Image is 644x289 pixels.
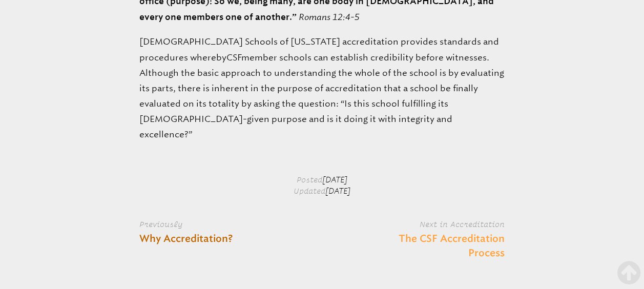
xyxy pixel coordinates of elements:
cite: Romans 12:4-5 [299,12,360,22]
span: CSF [226,52,241,63]
p: Posted Updated [221,167,424,201]
label: Next in Accreditation [365,219,505,231]
p: [DEMOGRAPHIC_DATA] Schools of [US_STATE] accreditation provides standards and procedures whereby ... [139,34,505,142]
span: [DATE] [322,175,347,184]
span: [DATE] [325,187,350,196]
a: The CSF Accreditation Process [365,232,505,261]
a: Why Accreditation? [139,232,233,246]
label: Previously [139,219,279,231]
